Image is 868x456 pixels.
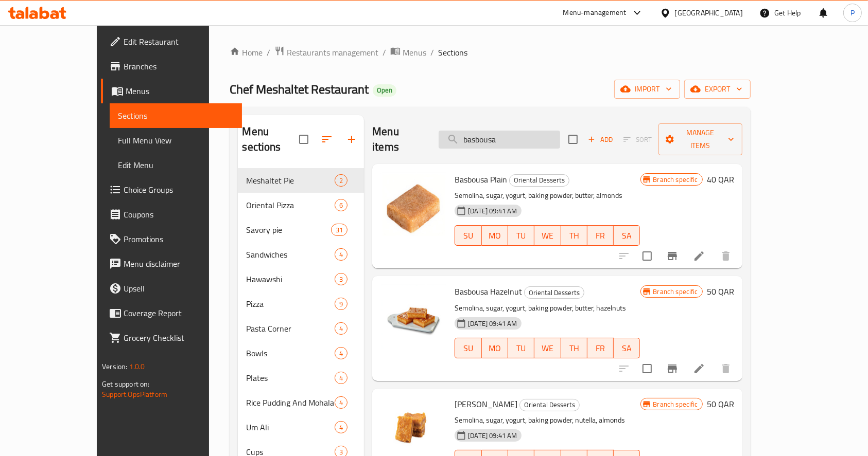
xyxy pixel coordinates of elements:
[455,414,640,427] p: Semolina, sugar, yogurt, baking powder, nutella, almonds
[335,349,347,358] span: 4
[636,245,658,267] span: Select to update
[238,291,364,316] div: Pizza9
[565,341,583,356] span: TH
[238,390,364,415] div: Rice Pudding And Mohalabia4
[850,7,855,19] span: P
[335,275,347,284] span: 3
[242,124,299,155] h2: Menu sections
[124,307,234,319] span: Coverage Report
[102,360,127,373] span: Version:
[246,421,335,433] span: Um Ali
[714,244,738,268] button: delete
[636,358,658,379] span: Select to update
[658,123,742,155] button: Manage items
[372,124,426,155] h2: Menu items
[246,322,335,335] span: Pasta Corner
[660,244,685,268] button: Branch-specific-item
[315,127,339,152] span: Sort sections
[614,225,640,246] button: SA
[565,228,583,243] span: TH
[238,415,364,440] div: Um Ali4
[238,193,364,217] div: Oriental Pizza6
[101,227,242,251] a: Promotions
[335,299,347,309] span: 9
[390,46,426,59] a: Menus
[512,228,530,243] span: TU
[508,225,534,246] button: TU
[403,46,426,59] span: Menus
[562,129,584,150] span: Select section
[335,273,348,285] div: items
[126,85,234,97] span: Menus
[246,372,335,384] span: Plates
[246,396,335,409] span: Rice Pudding And Mohalabia
[464,431,521,441] span: [DATE] 09:41 AM
[335,373,347,383] span: 4
[486,341,504,356] span: MO
[455,172,507,187] span: Basbousa Plain
[464,206,521,216] span: [DATE] 09:41 AM
[373,86,396,95] span: Open
[101,177,242,202] a: Choice Groups
[335,250,347,260] span: 4
[246,199,335,211] span: Oriental Pizza
[614,338,640,358] button: SA
[124,35,234,48] span: Edit Restaurant
[383,46,386,59] li: /
[675,7,743,19] div: [GEOGRAPHIC_DATA]
[102,377,149,391] span: Get support on:
[512,341,530,356] span: TU
[238,217,364,242] div: Savory pie31
[617,132,658,148] span: Select section first
[649,287,702,297] span: Branch specific
[101,301,242,325] a: Coverage Report
[649,175,702,185] span: Branch specific
[684,80,751,99] button: export
[335,398,347,408] span: 4
[459,341,477,356] span: SU
[246,298,335,310] span: Pizza
[584,132,617,148] span: Add item
[238,168,364,193] div: Meshaltet Pie2
[380,284,446,350] img: Basbousa Hazelnut
[335,372,348,384] div: items
[246,248,335,261] span: Sandwiches
[118,134,234,147] span: Full Menu View
[230,46,750,59] nav: breadcrumb
[246,347,335,359] span: Bowls
[693,362,705,375] a: Edit menu item
[510,174,569,186] span: Oriental Desserts
[331,224,348,236] div: items
[618,341,636,356] span: SA
[693,250,705,262] a: Edit menu item
[335,396,348,409] div: items
[274,46,378,59] a: Restaurants management
[373,84,396,97] div: Open
[332,225,347,235] span: 31
[110,103,242,128] a: Sections
[246,224,331,236] span: Savory pie
[335,421,348,433] div: items
[459,228,477,243] span: SU
[707,397,734,411] h6: 50 QAR
[486,228,504,243] span: MO
[293,129,315,150] span: Select all sections
[587,225,614,246] button: FR
[539,228,557,243] span: WE
[101,202,242,227] a: Coupons
[482,338,508,358] button: MO
[230,46,263,59] a: Home
[110,128,242,153] a: Full Menu View
[618,228,636,243] span: SA
[118,159,234,171] span: Edit Menu
[101,29,242,54] a: Edit Restaurant
[561,225,587,246] button: TH
[335,322,348,335] div: items
[667,126,734,152] span: Manage items
[455,338,481,358] button: SU
[707,172,734,187] h6: 40 QAR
